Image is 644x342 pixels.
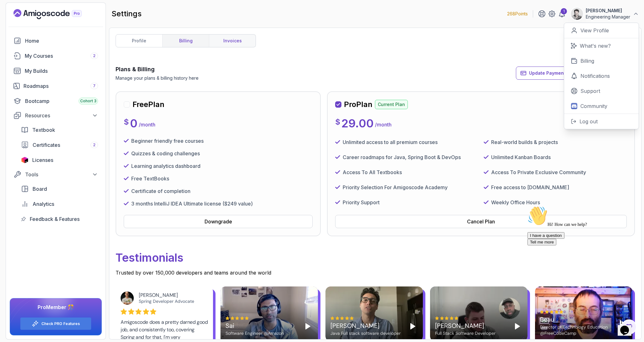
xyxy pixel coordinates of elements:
[17,124,102,136] a: textbook
[586,8,630,14] p: [PERSON_NAME]
[564,53,639,68] a: Billing
[335,215,627,228] button: Cancel Plan
[139,298,194,304] a: Spring Developer Advocate
[335,117,340,127] p: $
[112,9,142,19] h2: settings
[564,114,639,129] button: Log out
[580,27,609,34] p: View Profile
[579,118,598,125] p: Log out
[3,19,62,24] span: Hi! How can we help?
[564,83,639,99] a: Support
[303,321,313,331] button: Play
[139,292,203,298] div: [PERSON_NAME]
[330,330,401,336] div: Java Full stack software developer
[617,318,627,328] button: Play
[131,162,200,170] p: Learning analytics dashboard
[341,117,374,130] p: 29.00
[131,150,200,157] p: Quizzes & coding challenges
[540,324,612,336] div: Director of Technology Education @FreeCodeCamp
[3,35,31,42] button: Tell me more
[10,80,102,92] a: roadmaps
[132,99,164,110] h2: Free Plan
[116,75,199,81] p: Manage your plans & billing history here
[226,321,284,330] div: Sai
[226,330,284,336] div: Software Engineer @Amazon
[10,95,102,107] a: bootcamp
[580,87,600,95] p: Support
[375,121,392,128] p: / month
[491,138,558,146] p: Real-world builds & projects
[507,11,528,17] p: 268 Points
[162,35,209,47] a: billing
[491,153,551,161] p: Unlimited Kanban Boards
[375,100,408,109] p: Current Plan
[529,70,582,76] span: Update Payment Details
[586,14,630,20] p: Engineering Manager
[435,321,496,330] div: [PERSON_NAME]
[561,8,567,14] div: 1
[435,330,496,336] div: Full Stack Software Developer
[564,68,639,83] a: Notifications
[41,321,80,326] a: Check PRO Features
[21,157,29,163] img: jetbrains icon
[3,3,115,42] div: 👋Hi! How can we help?I have a questionTell me more
[116,269,635,276] p: Trusted by over 150,000 developers and teams around the world
[3,29,39,35] button: I have a question
[33,185,47,193] span: Board
[564,99,639,114] a: Community
[93,142,96,147] span: 2
[13,9,96,19] a: Landing page
[10,50,102,62] a: courses
[17,154,102,166] a: licenses
[564,38,639,53] a: What's new?
[491,168,586,176] p: Access To Private Exclusive Community
[467,218,495,225] div: Cancel Plan
[25,52,98,60] div: My Courses
[25,171,98,178] div: Tools
[580,72,610,80] p: Notifications
[116,35,162,47] a: profile
[525,203,638,314] iframe: chat widget
[343,168,402,176] p: Access To All Textbooks
[116,65,199,74] h3: Plans & Billing
[558,10,566,18] a: 1
[209,35,256,47] a: invoices
[17,183,102,195] a: board
[3,3,23,23] img: :wave:
[93,53,96,58] span: 2
[131,187,190,195] p: Certificate of completion
[17,198,102,210] a: analytics
[121,291,134,305] img: Josh Long avatar
[25,67,98,75] div: My Builds
[17,213,102,225] a: feedback
[10,169,102,180] button: Tools
[571,8,639,20] button: user profile image[PERSON_NAME]Engineering Manager
[10,110,102,121] button: Resources
[344,99,372,110] h2: Pro Plan
[80,99,96,104] span: Cohort 3
[571,8,583,20] img: user profile image
[10,65,102,77] a: builds
[512,321,522,331] button: Play
[124,215,313,228] button: Downgrade
[205,218,232,225] div: Downgrade
[580,102,607,110] p: Community
[330,321,401,330] div: [PERSON_NAME]
[130,117,138,130] p: 0
[33,200,54,208] span: Analytics
[20,317,91,330] button: Check PRO Features
[25,97,98,105] div: Bootcamp
[131,175,169,182] p: Free TextBooks
[580,42,611,50] p: What's new?
[131,200,253,207] p: 3 months IntelliJ IDEA Ultimate license ($249 value)
[25,112,98,119] div: Resources
[33,141,60,149] span: Certificates
[343,153,461,161] p: Career roadmaps for Java, Spring Boot & DevOps
[124,117,129,127] p: $
[131,137,204,145] p: Beginner friendly free courses
[17,139,102,151] a: certificates
[30,215,80,223] span: Feedback & Features
[516,67,586,80] button: Update Payment Details
[618,317,638,336] iframe: chat widget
